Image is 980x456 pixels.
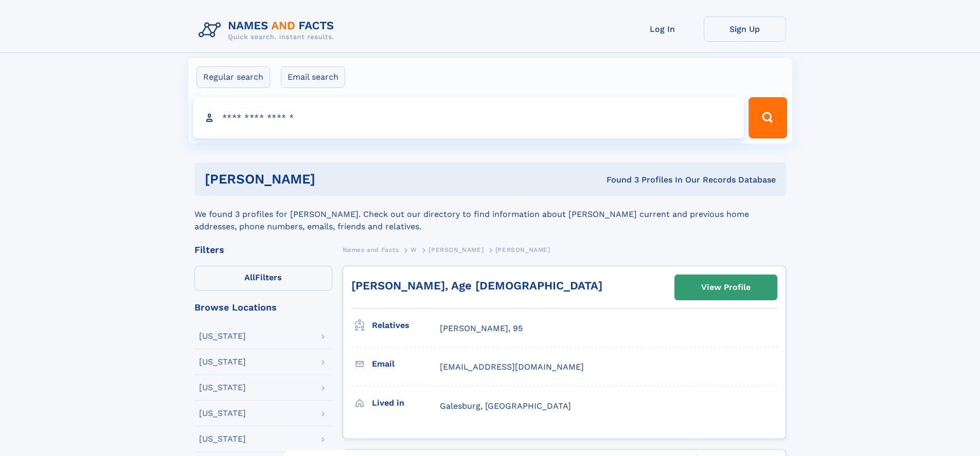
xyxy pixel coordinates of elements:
[351,279,602,292] a: [PERSON_NAME], Age [DEMOGRAPHIC_DATA]
[199,384,246,392] div: [US_STATE]
[701,276,751,299] div: View Profile
[495,246,550,253] span: [PERSON_NAME]
[704,16,786,42] a: Sign Up
[440,323,523,334] a: [PERSON_NAME], 95
[411,243,417,256] a: W
[749,97,787,138] button: Search Button
[199,358,246,366] div: [US_STATE]
[194,245,332,254] div: Filters
[429,243,484,256] a: [PERSON_NAME]
[675,275,777,300] a: View Profile
[194,16,343,44] img: Logo Names and Facts
[372,355,440,373] h3: Email
[199,332,246,340] div: [US_STATE]
[199,435,246,443] div: [US_STATE]
[372,394,440,412] h3: Lived in
[440,362,584,372] span: [EMAIL_ADDRESS][DOMAIN_NAME]
[461,174,776,186] div: Found 3 Profiles In Our Records Database
[194,196,786,233] div: We found 3 profiles for [PERSON_NAME]. Check out our directory to find information about [PERSON_...
[194,266,332,290] label: Filters
[194,303,332,312] div: Browse Locations
[440,401,571,411] span: Galesburg, [GEOGRAPHIC_DATA]
[281,66,345,88] label: Email search
[621,16,704,42] a: Log In
[372,317,440,334] h3: Relatives
[343,243,399,256] a: Names and Facts
[193,97,744,138] input: search input
[205,173,461,186] h1: [PERSON_NAME]
[411,246,417,253] span: W
[429,246,484,253] span: [PERSON_NAME]
[199,409,246,417] div: [US_STATE]
[244,272,255,282] span: All
[197,66,270,88] label: Regular search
